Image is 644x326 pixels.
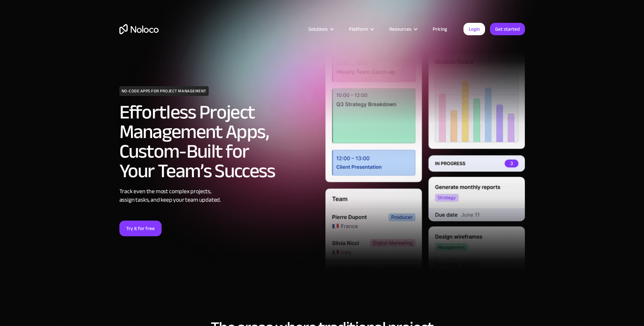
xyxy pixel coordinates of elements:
a: Pricing [425,25,455,33]
a: Try it for free [119,221,162,236]
div: Track even the most complex projects, assign tasks, and keep your team updated. [119,187,319,204]
div: Resources [389,25,411,33]
a: Get started [490,23,525,35]
div: Solutions [308,25,328,33]
div: Platform [349,25,368,33]
h1: NO-CODE APPS FOR PROJECT MANAGEMENT [119,86,209,96]
div: Solutions [300,25,341,33]
a: home [119,24,159,34]
h2: Effortless Project Management Apps, Custom-Built for Your Team’s Success [119,102,319,181]
a: Login [463,23,485,35]
div: Resources [381,25,425,33]
div: Platform [341,25,381,33]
